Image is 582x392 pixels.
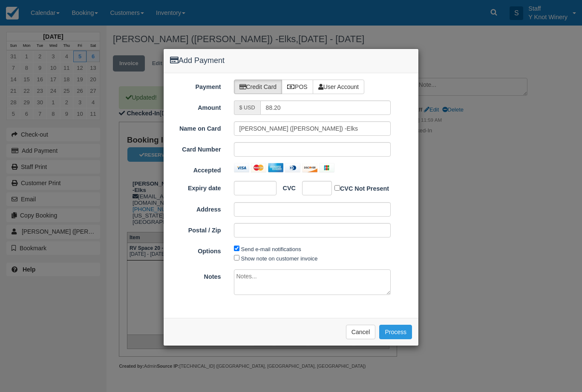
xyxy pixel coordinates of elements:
label: Expiry date [164,181,228,193]
label: CVC [277,181,296,193]
label: Name on Card [164,121,228,133]
label: Show note on customer invoice [241,255,318,262]
label: POS [282,80,313,94]
label: Payment [164,80,228,92]
label: Send e-mail notifications [241,246,301,252]
button: Cancel [346,325,376,339]
label: Amount [164,100,228,112]
label: Address [164,202,228,214]
label: CVC Not Present [334,183,389,193]
label: User Account [313,80,364,94]
label: Credit Card [234,80,282,94]
label: Accepted [164,163,228,175]
label: Notes [164,269,228,281]
label: Postal / Zip [164,223,228,235]
button: Process [379,325,412,339]
h4: Add Payment [170,55,412,66]
input: Valid amount required. [260,100,391,115]
label: Options [164,244,228,256]
small: $ USD [239,105,255,111]
input: CVC Not Present [334,185,340,191]
label: Card Number [164,142,228,154]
